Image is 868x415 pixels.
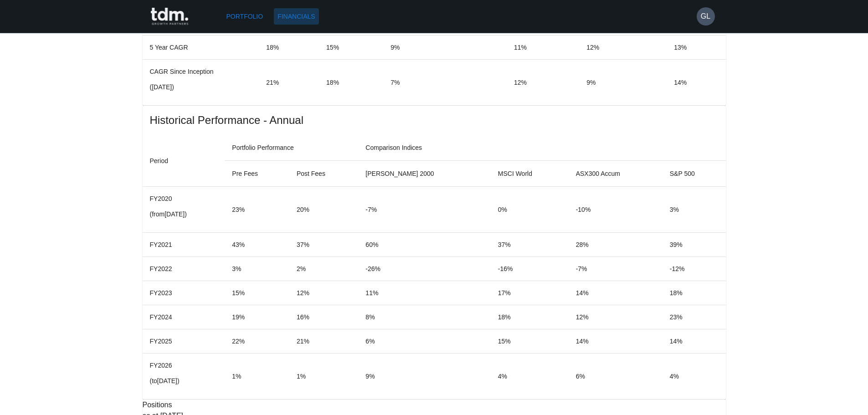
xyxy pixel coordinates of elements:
td: 12% [289,281,358,305]
td: -12% [663,257,726,281]
td: 14% [663,329,726,354]
td: 23% [663,305,726,329]
p: (to [DATE] ) [150,376,218,385]
td: 4% [663,354,726,400]
th: ASX300 Accum [569,161,663,187]
td: 13% [667,36,725,60]
td: 37% [491,233,569,257]
a: Portfolio [223,8,267,25]
th: Comparison Indices [358,135,725,161]
td: FY2023 [143,281,225,305]
td: 18% [259,36,319,60]
th: Pre Fees [225,161,289,187]
td: 11% [507,36,579,60]
p: ( [DATE] ) [150,82,252,92]
td: 17% [491,281,569,305]
p: Positions [143,400,726,410]
td: -7% [569,257,663,281]
td: 4% [491,354,569,400]
td: 1% [225,354,289,400]
td: 15% [225,281,289,305]
th: MSCI World [491,161,569,187]
a: Financials [274,8,318,25]
td: CAGR Since Inception [143,60,259,106]
td: -7% [358,187,490,233]
td: 60% [358,233,490,257]
td: 12% [579,36,667,60]
td: 18% [663,281,726,305]
td: 9% [383,36,507,60]
td: 9% [579,60,667,106]
td: -16% [491,257,569,281]
td: 15% [491,329,569,354]
td: FY2024 [143,305,225,329]
td: 12% [569,305,663,329]
td: 28% [569,233,663,257]
th: Period [143,135,225,187]
td: 8% [358,305,490,329]
td: 20% [289,187,358,233]
td: 6% [358,329,490,354]
td: 6% [569,354,663,400]
td: 15% [319,36,383,60]
td: 43% [225,233,289,257]
td: 5 Year CAGR [143,36,259,60]
td: 16% [289,305,358,329]
td: 3% [225,257,289,281]
td: 11% [358,281,490,305]
td: FY2021 [143,233,225,257]
p: (from [DATE] ) [150,210,218,219]
td: 1% [289,354,358,400]
td: 0% [491,187,569,233]
th: Portfolio Performance [225,135,358,161]
td: 9% [358,354,490,400]
td: 7% [383,60,507,106]
td: 18% [319,60,383,106]
td: 21% [259,60,319,106]
td: 18% [491,305,569,329]
td: 23% [225,187,289,233]
td: 12% [507,60,579,106]
td: 14% [667,60,725,106]
td: FY2022 [143,257,225,281]
th: Post Fees [289,161,358,187]
td: 14% [569,281,663,305]
td: 22% [225,329,289,354]
button: GL [697,7,715,26]
td: -26% [358,257,490,281]
td: 21% [289,329,358,354]
h6: GL [701,11,710,22]
td: 14% [569,329,663,354]
td: FY2026 [143,354,225,400]
th: [PERSON_NAME] 2000 [358,161,490,187]
td: FY2025 [143,329,225,354]
td: -10% [569,187,663,233]
td: 37% [289,233,358,257]
td: 2% [289,257,358,281]
td: 3% [663,187,726,233]
td: 19% [225,305,289,329]
span: Historical Performance - Annual [150,113,719,128]
td: FY2020 [143,187,225,233]
td: 39% [663,233,726,257]
th: S&P 500 [663,161,726,187]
